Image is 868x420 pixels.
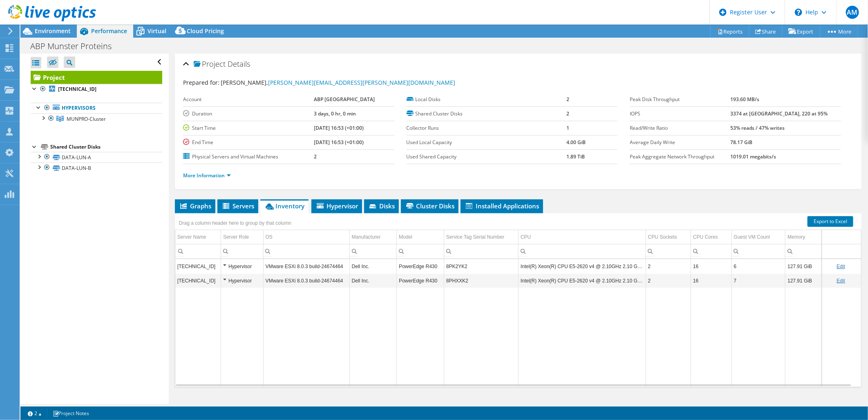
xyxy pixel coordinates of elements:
[837,264,845,269] a: Edit
[268,79,455,86] a: [PERSON_NAME][EMAIL_ADDRESS][PERSON_NAME][DOMAIN_NAME]
[183,95,314,104] label: Account
[518,230,646,244] td: CPU Column
[177,217,293,229] div: Drag a column header here to group by that column
[31,71,162,84] a: Project
[221,273,264,288] td: Column Server Role, Value Hypervisor
[785,244,821,258] td: Column Memory, Filter cell
[223,262,261,271] div: Hypervisor
[175,230,221,244] td: Server Name Column
[183,110,314,118] label: Duration
[368,202,395,210] span: Disks
[567,139,586,146] b: 4.00 GiB
[175,244,221,258] td: Column Server Name, Filter cell
[646,230,691,244] td: CPU Sockets Column
[263,273,349,288] td: Column OS, Value VMware ESXi 8.0.3 build-24674464
[846,6,859,19] span: AM
[691,259,732,273] td: Column CPU Cores, Value 16
[315,202,358,210] span: Hypervisor
[175,273,221,288] td: Column Server Name, Value 10.111.99.101
[352,232,381,242] div: Manufacturer
[630,110,730,118] label: IOPS
[405,202,454,210] span: Cluster Disks
[187,27,224,35] span: Cloud Pricing
[31,84,162,95] a: [TECHNICAL_ID]
[465,202,539,210] span: Installed Applications
[444,273,518,288] td: Column Service Tag Serial Number, Value 8PHXXK2
[630,153,730,161] label: Peak Aggregate Network Throughput
[223,276,261,286] div: Hypervisor
[314,153,317,160] b: 2
[91,27,127,35] span: Performance
[183,79,219,86] label: Prepared for:
[648,232,677,242] div: CPU Sockets
[407,124,567,132] label: Collector Runs
[349,230,397,244] td: Manufacturer Column
[785,259,821,273] td: Column Memory, Value 127.91 GiB
[567,153,585,160] b: 1.89 TiB
[446,232,505,242] div: Service Tag Serial Number
[710,25,749,38] a: Reports
[731,96,760,103] b: 193.60 MB/s
[567,124,570,131] b: 1
[567,96,570,103] b: 2
[349,259,397,273] td: Column Manufacturer, Value Dell Inc.
[518,259,646,273] td: Column CPU, Value Intel(R) Xeon(R) CPU E5-2620 v4 @ 2.10GHz 2.10 GHz
[221,230,264,244] td: Server Role Column
[630,124,730,132] label: Read/Write Ratio
[399,232,412,242] div: Model
[47,408,95,418] a: Project Notes
[785,273,821,288] td: Column Memory, Value 127.91 GiB
[397,259,444,273] td: Column Model, Value PowerEdge R430
[693,232,718,242] div: CPU Cores
[221,259,264,273] td: Column Server Role, Value Hypervisor
[67,115,106,122] span: MUNPRO-Cluster
[407,95,567,104] label: Local Disks
[263,259,349,273] td: Column OS, Value VMware ESXi 8.0.3 build-24674464
[407,110,567,118] label: Shared Cluster Disks
[58,86,96,93] b: [TECHNICAL_ID]
[263,230,349,244] td: OS Column
[183,124,314,132] label: Start Time
[175,213,861,387] div: Data grid
[820,25,858,38] a: More
[731,139,753,146] b: 78.17 GiB
[266,232,273,242] div: OS
[691,230,732,244] td: CPU Cores Column
[221,79,455,86] span: [PERSON_NAME],
[731,110,828,117] b: 3374 at [GEOGRAPHIC_DATA], 220 at 95%
[175,259,221,273] td: Column Server Name, Value 10.111.99.102
[785,230,821,244] td: Memory Column
[228,59,250,69] span: Details
[31,103,162,113] a: Hypervisors
[691,273,732,288] td: Column CPU Cores, Value 16
[646,273,691,288] td: Column CPU Sockets, Value 2
[749,25,783,38] a: Share
[183,138,314,147] label: End Time
[264,202,304,210] span: Inventory
[518,273,646,288] td: Column CPU, Value Intel(R) Xeon(R) CPU E5-2620 v4 @ 2.10GHz 2.10 GHz
[732,273,785,288] td: Column Guest VM Count, Value 7
[183,153,314,161] label: Physical Servers and Virtual Machines
[837,278,845,284] a: Edit
[444,244,518,258] td: Column Service Tag Serial Number, Filter cell
[518,244,646,258] td: Column CPU, Filter cell
[27,42,124,51] h1: ABP Munster Proteins
[407,153,567,161] label: Used Shared Capacity
[630,138,730,147] label: Average Daily Write
[223,232,249,242] div: Server Role
[349,244,397,258] td: Column Manufacturer, Filter cell
[148,27,166,35] span: Virtual
[31,163,162,173] a: DATA-LUN-B
[397,230,444,244] td: Model Column
[194,60,226,68] span: Project
[314,139,364,146] b: [DATE] 16:53 (+01:00)
[221,244,264,258] td: Column Server Role, Filter cell
[407,138,567,147] label: Used Local Capacity
[314,110,356,117] b: 3 days, 0 hr, 0 min
[221,202,254,210] span: Servers
[31,152,162,163] a: DATA-LUN-A
[179,202,211,210] span: Graphs
[646,259,691,273] td: Column CPU Sockets, Value 2
[521,232,531,242] div: CPU
[630,95,730,104] label: Peak Disk Throughput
